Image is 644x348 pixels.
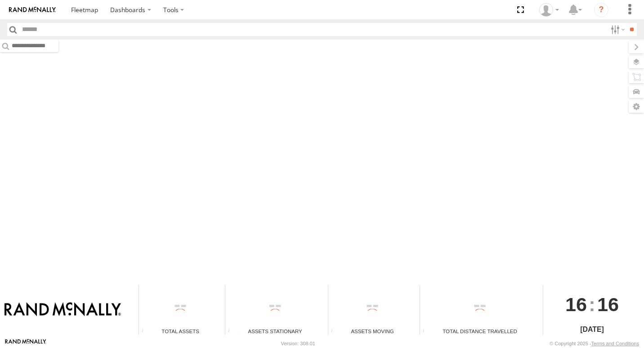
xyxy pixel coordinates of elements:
div: © Copyright 2025 - [550,341,639,346]
div: Total number of assets current in transit. [328,328,342,335]
div: Assets Stationary [225,327,325,335]
div: Total number of Enabled Assets [139,328,152,335]
div: Total Assets [139,327,222,335]
div: Total Distance Travelled [420,327,540,335]
div: [DATE] [543,324,641,335]
img: Rand McNally [4,302,121,317]
span: 16 [565,285,587,324]
i: ? [594,3,608,17]
div: Valeo Dash [536,3,562,17]
div: : [543,285,641,324]
div: Total distance travelled by all assets within specified date range and applied filters [420,328,434,335]
label: Search Filter Options [607,23,626,36]
a: Terms and Conditions [591,341,639,346]
span: 16 [597,285,619,324]
div: Version: 308.01 [281,341,315,346]
label: Map Settings [629,100,644,113]
img: rand-logo.svg [9,7,56,13]
div: Total number of assets current stationary. [225,328,239,335]
div: Assets Moving [328,327,416,335]
a: Visit our Website [5,339,46,348]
